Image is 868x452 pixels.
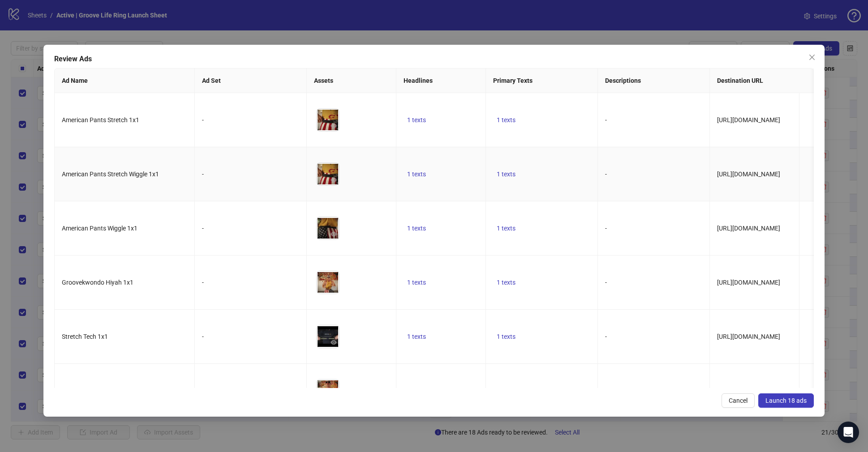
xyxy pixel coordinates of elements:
span: - [605,279,607,286]
th: Ad Set [195,68,307,93]
th: Headlines [396,68,486,93]
button: Cancel [722,393,755,408]
button: Preview [328,120,339,131]
span: [URL][DOMAIN_NAME] [717,116,780,124]
div: - [202,223,299,233]
span: 1 texts [407,116,426,124]
th: Descriptions [598,68,710,93]
span: Groovekwondo Stiff Tech 1x1 [62,387,143,394]
div: Open Intercom Messenger [838,422,859,443]
span: 1 texts [497,387,516,394]
span: 1 texts [497,333,516,340]
span: [URL][DOMAIN_NAME] [717,387,780,394]
span: - [605,333,607,340]
span: 1 texts [407,225,426,232]
button: Preview [328,229,339,239]
span: [URL][DOMAIN_NAME] [717,171,780,178]
span: Cancel [729,397,748,404]
th: Primary Texts [486,68,598,93]
span: 1 texts [407,171,426,178]
span: Groovekwondo Hiyah 1x1 [62,279,133,286]
button: Preview [328,283,339,294]
span: 1 texts [407,387,426,394]
button: 1 texts [404,385,430,396]
button: 1 texts [404,169,430,179]
span: - [605,225,607,232]
span: - [605,171,607,178]
button: Preview [328,175,339,185]
div: - [202,169,299,179]
button: 1 texts [404,115,430,125]
button: Preview [328,337,339,348]
span: eye [331,339,337,345]
span: 1 texts [497,116,516,124]
button: 1 texts [404,277,430,288]
span: [URL][DOMAIN_NAME] [717,279,780,286]
button: 1 texts [493,331,519,342]
div: - [202,277,299,287]
div: - [202,386,299,396]
th: Ad Name [55,68,195,93]
span: [URL][DOMAIN_NAME] [717,225,780,232]
span: 1 texts [407,279,426,286]
span: eye [331,231,337,237]
button: 1 texts [493,223,519,234]
button: 1 texts [404,331,430,342]
button: 1 texts [493,385,519,396]
th: Destination URL [710,68,858,93]
span: 1 texts [497,171,516,178]
div: Review Ads [54,54,814,64]
span: Stretch Tech 1x1 [62,333,108,340]
span: American Pants Stretch Wiggle 1x1 [62,171,159,178]
span: eye [331,123,337,129]
img: Asset 1 [317,271,339,294]
div: - [202,115,299,125]
img: Asset 1 [317,109,339,131]
span: [URL][DOMAIN_NAME] [717,333,780,340]
button: 1 texts [493,115,519,125]
button: 1 texts [493,169,519,179]
button: 1 texts [493,277,519,288]
span: 1 texts [497,225,516,232]
span: American Pants Wiggle 1x1 [62,225,138,232]
button: Launch 18 ads [758,393,814,408]
th: Assets [307,68,396,93]
img: Asset 1 [317,325,339,348]
span: - [605,387,607,394]
img: Asset 1 [317,163,339,185]
span: - [605,116,607,124]
span: eye [331,285,337,291]
span: American Pants Stretch 1x1 [62,116,139,124]
span: Launch 18 ads [765,397,807,404]
span: 1 texts [497,279,516,286]
span: 1 texts [407,333,426,340]
span: close [808,54,816,61]
div: - [202,332,299,341]
img: Asset 1 [317,380,339,402]
span: eye [331,177,337,183]
button: Close [805,50,819,64]
button: 1 texts [404,223,430,234]
img: Asset 1 [317,217,339,239]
